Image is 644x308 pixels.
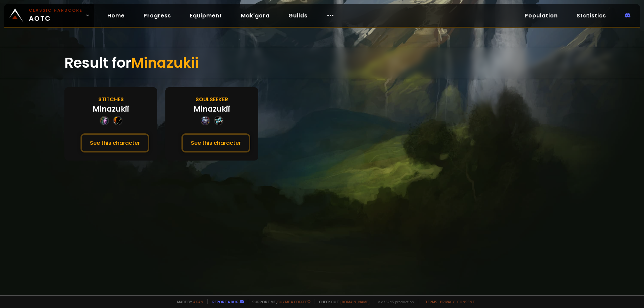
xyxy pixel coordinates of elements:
[374,299,414,304] span: v. d752d5 - production
[315,299,370,304] span: Checkout
[29,7,83,13] small: Classic Hardcore
[193,299,203,304] a: a fan
[340,299,370,304] a: [DOMAIN_NAME]
[102,9,130,22] a: Home
[131,53,199,73] span: Minazukii
[440,299,454,304] a: Privacy
[519,9,563,22] a: Population
[98,95,124,104] div: Stitches
[80,133,149,152] button: See this character
[173,299,203,304] span: Made by
[93,104,129,115] div: Minazukii
[29,7,83,23] span: AOTC
[138,9,176,22] a: Progress
[184,9,227,22] a: Equipment
[64,47,580,79] div: Result for
[196,95,228,104] div: Soulseeker
[4,4,94,27] a: Classic HardcoreAOTC
[181,133,250,152] button: See this character
[194,104,230,115] div: Minazukii
[212,299,238,304] a: Report a bug
[425,299,437,304] a: Terms
[235,9,275,22] a: Mak'gora
[248,299,311,304] span: Support me,
[277,299,311,304] a: Buy me a coffee
[283,9,313,22] a: Guilds
[457,299,475,304] a: Consent
[571,9,611,22] a: Statistics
